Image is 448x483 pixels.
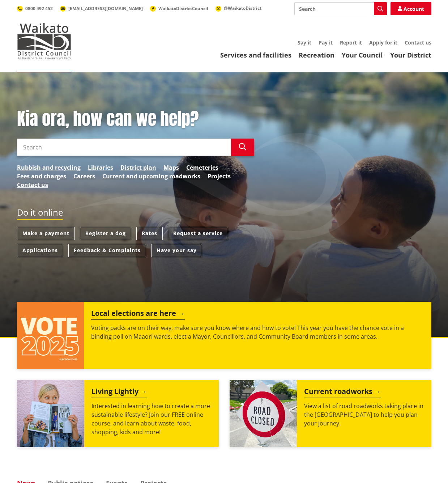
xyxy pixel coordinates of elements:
a: Applications [17,244,63,257]
a: Make a payment [17,227,75,240]
a: Rubbish and recycling [17,163,81,172]
p: Interested in learning how to create a more sustainable lifestyle? Join our FREE online course, a... [91,402,212,436]
a: 0800 492 452 [17,5,53,12]
h2: Local elections are here [91,309,185,320]
input: Search input [294,2,387,15]
a: [EMAIL_ADDRESS][DOMAIN_NAME] [60,5,143,12]
a: Local elections are here Voting packs are on their way, make sure you know where and how to vote!... [17,302,431,369]
a: Projects [208,172,231,181]
a: Feedback & Complaints [68,244,146,257]
a: Maps [163,163,179,172]
input: Search input [17,139,231,156]
a: Contact us [17,181,48,189]
a: Rates [136,227,163,240]
a: Libraries [88,163,113,172]
a: @WaikatoDistrict [216,5,261,11]
span: [EMAIL_ADDRESS][DOMAIN_NAME] [68,5,143,12]
a: Request a service [168,227,228,240]
p: View a list of road roadworks taking place in the [GEOGRAPHIC_DATA] to help you plan your journey. [304,402,424,428]
span: 0800 492 452 [25,5,53,12]
h1: Kia ora, how can we help? [17,109,254,130]
img: Vote 2025 [17,302,84,369]
a: Recreation [299,51,334,59]
a: Register a dog [80,227,131,240]
a: Current and upcoming roadworks [102,172,200,181]
a: Living Lightly Interested in learning how to create a more sustainable lifestyle? Join our FREE o... [17,380,219,447]
a: Apply for it [369,39,397,46]
a: Your Council [342,51,383,59]
a: Cemeteries [186,163,218,172]
a: Pay it [319,39,333,46]
a: Services and facilities [220,51,291,59]
img: Mainstream Green Workshop Series [17,380,84,447]
a: Account [391,2,431,15]
img: Waikato District Council - Te Kaunihera aa Takiwaa o Waikato [17,23,71,59]
a: Have your say [151,244,202,257]
h2: Living Lightly [91,387,147,398]
a: Say it [298,39,311,46]
p: Voting packs are on their way, make sure you know where and how to vote! This year you have the c... [91,323,424,341]
h2: Current roadworks [304,387,381,398]
a: Fees and charges [17,172,66,181]
a: Careers [73,172,95,181]
a: WaikatoDistrictCouncil [150,5,208,12]
span: @WaikatoDistrict [224,5,261,11]
a: Your District [390,51,431,59]
a: Report it [340,39,362,46]
a: Current roadworks View a list of road roadworks taking place in the [GEOGRAPHIC_DATA] to help you... [230,380,431,447]
span: WaikatoDistrictCouncil [158,5,208,12]
img: Road closed sign [230,380,297,447]
a: District plan [120,163,156,172]
h2: Do it online [17,207,63,220]
a: Contact us [405,39,431,46]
